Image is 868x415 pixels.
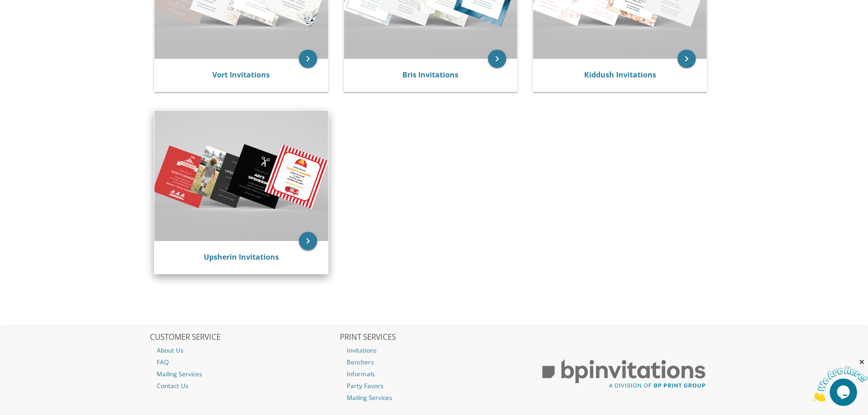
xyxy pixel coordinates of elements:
a: Upsherin Invitations [204,252,279,262]
a: Bris Invitations [402,70,458,80]
a: Kiddush Invitations [584,70,656,80]
a: Party Favors [340,380,529,392]
h2: CUSTOMER SERVICE [150,333,339,342]
iframe: chat widget [812,358,868,401]
a: Vort Invitations [212,70,270,80]
a: keyboard_arrow_right [299,232,317,250]
a: Invitations [340,344,529,356]
a: keyboard_arrow_right [678,50,696,68]
a: Mailing Services [340,392,529,404]
a: Mailing Services [150,368,339,380]
a: Contact Us [150,380,339,392]
a: keyboard_arrow_right [488,50,506,68]
a: FAQ [150,356,339,368]
a: keyboard_arrow_right [299,50,317,68]
a: Informals [340,368,529,380]
img: BP Print Group [529,351,718,397]
a: Benchers [340,356,529,368]
h2: PRINT SERVICES [340,333,529,342]
a: About Us [150,344,339,356]
img: Upsherin Invitations [154,111,328,241]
